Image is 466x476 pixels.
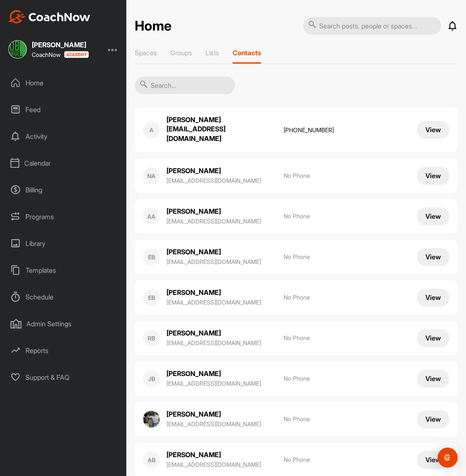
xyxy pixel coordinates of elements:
[284,126,342,134] a: [PHONE_NUMBER]
[284,212,342,220] p: No Phone
[166,177,275,185] a: [EMAIL_ADDRESS][DOMAIN_NAME]
[143,208,160,225] div: AA
[5,340,123,361] div: Reports
[417,451,449,469] button: View
[233,49,261,57] p: Contacts
[166,328,250,338] p: [PERSON_NAME]
[143,248,160,265] div: EB
[143,451,160,468] div: AB
[166,461,275,469] a: [EMAIL_ADDRESS][DOMAIN_NAME]
[135,49,157,57] p: Spaces
[143,330,160,346] div: RB
[5,287,123,307] div: Schedule
[417,410,449,428] button: View
[166,115,250,143] p: [PERSON_NAME][EMAIL_ADDRESS][DOMAIN_NAME]
[284,171,342,180] p: No Phone
[8,10,90,23] img: CoachNow
[135,18,172,34] h2: Home
[5,72,123,93] div: Home
[205,49,219,57] p: Lists
[284,456,342,464] p: No Phone
[166,369,250,378] p: [PERSON_NAME]
[166,450,250,459] p: [PERSON_NAME]
[417,167,449,185] button: View
[143,411,160,427] img: 68f4a33f4be6178d3b0681540de40ca7.jpg
[284,415,342,423] p: No Phone
[5,260,123,281] div: Templates
[284,293,342,302] p: No Phone
[417,329,449,347] button: View
[170,49,192,57] p: Groups
[166,217,275,225] a: [EMAIL_ADDRESS][DOMAIN_NAME]
[166,247,250,256] p: [PERSON_NAME]
[32,51,89,58] div: CoachNow
[303,17,441,35] input: Search posts, people or spaces...
[32,41,89,48] div: [PERSON_NAME]
[135,77,235,94] input: Search...
[5,206,123,227] div: Programs
[5,126,123,147] div: Activity
[5,99,123,120] div: Feed
[166,339,275,347] a: [EMAIL_ADDRESS][DOMAIN_NAME]
[64,51,89,58] img: CoachNow acadmey
[143,289,160,306] div: EB
[166,379,275,388] a: [EMAIL_ADDRESS][DOMAIN_NAME]
[284,374,342,383] p: No Phone
[166,420,275,428] a: [EMAIL_ADDRESS][DOMAIN_NAME]
[284,253,342,261] p: No Phone
[5,313,123,334] div: Admin Settings
[166,258,275,266] a: [EMAIL_ADDRESS][DOMAIN_NAME]
[143,122,160,138] div: A
[417,248,449,266] button: View
[5,179,123,200] div: Billing
[166,409,250,419] p: [PERSON_NAME]
[143,370,160,387] div: JB
[417,207,449,225] button: View
[284,334,342,342] p: No Phone
[166,288,250,297] p: [PERSON_NAME]
[5,233,123,254] div: Library
[8,40,27,59] img: square_7d72e3b9a0e7cffca0d5903ffc03afe1.jpg
[166,207,250,216] p: [PERSON_NAME]
[143,167,160,184] div: NA
[166,298,275,307] a: [EMAIL_ADDRESS][DOMAIN_NAME]
[438,448,458,468] div: Open Intercom Messenger
[5,153,123,174] div: Calendar
[5,367,123,388] div: Support & FAQ
[417,370,449,388] button: View
[417,289,449,307] button: View
[166,166,250,175] p: [PERSON_NAME]
[417,121,449,139] button: View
